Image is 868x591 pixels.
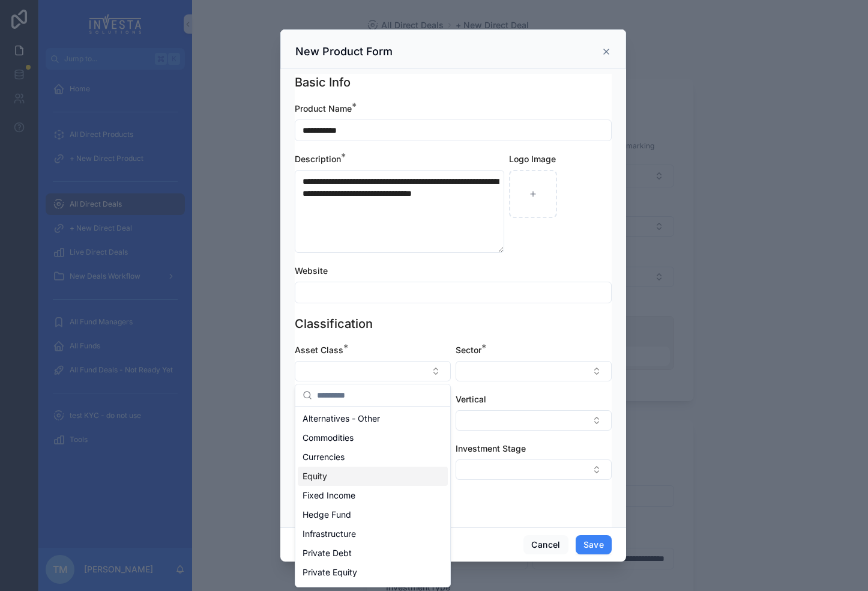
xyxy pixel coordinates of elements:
[303,470,327,482] span: Equity
[303,509,351,521] span: Hedge Fund
[456,459,612,480] button: Select Button
[303,547,352,559] span: Private Debt
[523,535,568,554] button: Cancel
[456,394,486,404] span: Vertical
[303,566,357,578] span: Private Equity
[456,443,526,453] span: Investment Stage
[295,345,343,355] span: Asset Class
[509,154,556,164] span: Logo Image
[456,410,612,431] button: Select Button
[303,413,380,425] span: Alternatives - Other
[303,528,356,540] span: Infrastructure
[295,44,393,59] h3: New Product Form
[295,361,451,381] button: Select Button
[303,451,345,463] span: Currencies
[576,535,612,554] button: Save
[295,74,351,91] h1: Basic Info
[456,345,481,355] span: Sector
[303,489,355,502] span: Fixed Income
[303,432,354,444] span: Commodities
[456,361,612,381] button: Select Button
[295,315,373,332] h1: Classification
[295,154,341,164] span: Description
[295,103,352,114] span: Product Name
[295,407,450,587] div: Suggestions
[295,265,328,276] span: Website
